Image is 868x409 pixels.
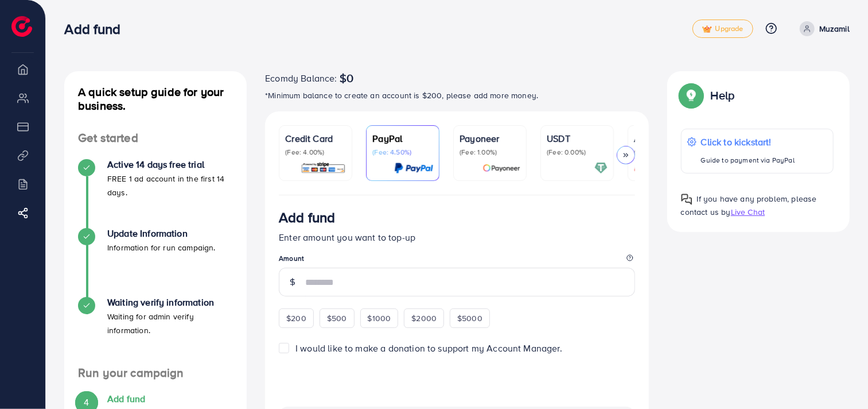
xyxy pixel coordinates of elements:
img: Popup guide [681,85,702,106]
p: FREE 1 ad account in the first 14 days. [107,172,233,199]
h4: Active 14 days free trial [107,159,233,170]
p: (Fee: 4.50%) [372,148,433,157]
p: Airwallex [634,132,695,145]
h3: Add fund [64,21,130,37]
span: $0 [340,71,353,85]
img: card [630,161,695,175]
p: Guide to payment via PayPal [701,153,795,167]
li: Active 14 days free trial [64,159,247,228]
span: Live Chat [731,206,765,218]
img: card [301,161,346,175]
p: Help [711,88,735,102]
img: card [482,161,520,175]
p: Enter amount you want to top-up [279,230,635,244]
iframe: Chat [819,357,859,400]
li: Waiting verify information [64,297,247,366]
a: Muzamil [795,21,850,36]
p: Click to kickstart! [701,135,795,149]
h4: Waiting verify information [107,297,233,308]
img: card [394,161,433,175]
span: If you have any problem, please contact us by [681,193,817,218]
span: $5000 [457,312,482,324]
p: USDT [547,132,608,145]
h3: Add fund [279,209,335,226]
span: $200 [286,312,306,324]
img: logo [11,16,32,37]
span: I would like to make a donation to support my Account Manager. [295,342,562,354]
p: *Minimum balance to create an account is $200, please add more money. [265,88,649,102]
img: tick [702,25,712,33]
p: Credit Card [285,132,346,145]
legend: Amount [279,253,635,268]
p: Information for run campaign. [107,241,216,254]
h4: Run your campaign [64,366,247,380]
p: Waiting for admin verify information. [107,310,233,337]
span: Ecomdy Balance: [265,71,337,85]
h4: Add fund [107,393,214,404]
p: (Fee: 0.00%) [547,148,608,157]
p: PayPal [372,132,433,145]
h4: A quick setup guide for your business. [64,85,247,113]
img: Popup guide [681,194,692,205]
h4: Get started [64,131,247,145]
p: (Fee: 4.00%) [285,148,346,157]
p: Payoneer [460,132,520,145]
h4: Update Information [107,228,216,239]
span: 4 [84,396,89,409]
span: $2000 [411,312,437,324]
span: $1000 [368,312,391,324]
p: Muzamil [819,22,850,36]
span: $500 [327,312,347,324]
li: Update Information [64,228,247,297]
span: Upgrade [702,25,744,33]
p: (Fee: 0.00%) [634,148,695,157]
p: (Fee: 1.00%) [460,148,520,157]
a: tickUpgrade [692,20,753,38]
img: card [594,161,608,175]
